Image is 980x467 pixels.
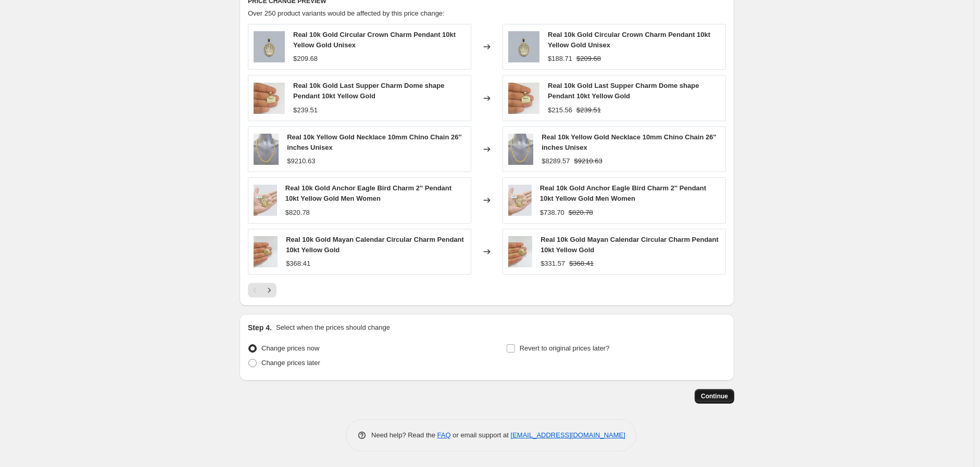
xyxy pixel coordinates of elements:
[286,258,310,269] div: $368.41
[520,344,610,352] span: Revert to original prices later?
[254,31,285,62] img: 57_90a11472-d8f7-4ef0-8139-eed8bbc1fb9b_80x.jpg
[576,54,601,64] strike: $209.68
[248,9,445,17] span: Over 250 product variants would be affected by this price change:
[293,31,456,49] span: Real 10k Gold Circular Crown Charm Pendant 10kt Yellow Gold Unisex
[576,105,601,115] strike: $239.51
[437,431,451,439] a: FAQ
[285,184,451,202] span: Real 10k Gold Anchor Eagle Bird Charm 2'' Pendant 10kt Yellow Gold Men Women
[701,392,728,400] span: Continue
[508,31,539,62] img: 57_90a11472-d8f7-4ef0-8139-eed8bbc1fb9b_80x.jpg
[508,83,539,114] img: 57_a964b62f-7c3b-4287-bf1c-c3fb993ffe95_80x.jpg
[569,207,593,218] strike: $820.78
[261,344,319,352] span: Change prices now
[574,156,602,166] strike: $9210.63
[254,236,278,267] img: 57_a5bcd2da-b195-4370-a593-45793218c867_80x.jpg
[248,322,272,333] h2: Step 4.
[540,207,564,218] div: $738.70
[254,185,277,216] img: 57_8a5dbfc3-2ae6-440a-91f1-1adb37762d03_80x.png
[286,236,464,254] span: Real 10k Gold Mayan Calendar Circular Charm Pendant 10kt Yellow Gold
[569,258,594,269] strike: $368.41
[511,431,625,439] a: [EMAIL_ADDRESS][DOMAIN_NAME]
[542,156,570,166] div: $8289.57
[542,133,716,151] span: Real 10k Yellow Gold Necklace 10mm Chino Chain 26'' inches Unisex
[287,156,315,166] div: $9210.63
[541,236,719,254] span: Real 10k Gold Mayan Calendar Circular Charm Pendant 10kt Yellow Gold
[285,207,310,218] div: $820.78
[371,431,437,439] span: Need help? Read the
[293,54,318,64] div: $209.68
[293,82,444,100] span: Real 10k Gold Last Supper Charm Dome shape Pendant 10kt Yellow Gold
[261,359,320,367] span: Change prices later
[451,431,511,439] span: or email support at
[276,322,390,333] p: Select when the prices should change
[287,133,461,151] span: Real 10k Yellow Gold Necklace 10mm Chino Chain 26'' inches Unisex
[262,283,277,297] button: Next
[548,82,699,100] span: Real 10k Gold Last Supper Charm Dome shape Pendant 10kt Yellow Gold
[548,54,572,64] div: $188.71
[508,134,533,165] img: 57_e4287155-0217-4116-9b6a-bb23d53b1c57_80x.png
[508,236,532,267] img: 57_a5bcd2da-b195-4370-a593-45793218c867_80x.jpg
[548,31,710,49] span: Real 10k Gold Circular Crown Charm Pendant 10kt Yellow Gold Unisex
[541,258,565,269] div: $331.57
[248,283,277,297] nav: Pagination
[254,134,279,165] img: 57_e4287155-0217-4116-9b6a-bb23d53b1c57_80x.png
[695,389,734,404] button: Continue
[254,83,285,114] img: 57_a964b62f-7c3b-4287-bf1c-c3fb993ffe95_80x.jpg
[293,105,318,115] div: $239.51
[540,184,706,202] span: Real 10k Gold Anchor Eagle Bird Charm 2'' Pendant 10kt Yellow Gold Men Women
[508,185,532,216] img: 57_8a5dbfc3-2ae6-440a-91f1-1adb37762d03_80x.png
[548,105,572,115] div: $215.56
